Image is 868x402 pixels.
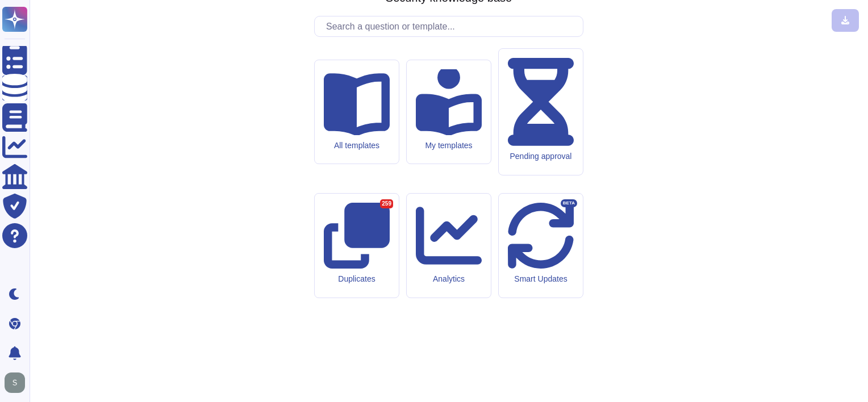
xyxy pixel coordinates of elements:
div: Analytics [416,274,482,284]
div: 259 [380,199,393,208]
button: user [2,370,33,395]
div: Smart Updates [508,274,574,284]
img: user [5,372,25,393]
div: Duplicates [324,274,390,284]
div: Pending approval [508,152,574,161]
div: All templates [324,141,390,150]
div: My templates [416,141,482,150]
input: Search a question or template... [320,16,583,36]
div: BETA [561,199,577,207]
